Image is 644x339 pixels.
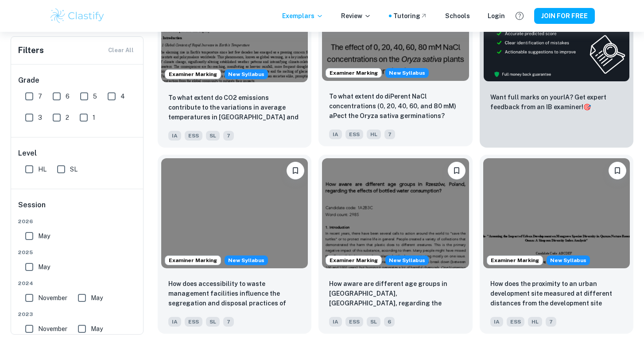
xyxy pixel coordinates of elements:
[546,317,556,327] span: 7
[547,255,590,265] span: New Syllabus
[487,256,543,264] span: Examiner Marking
[326,69,381,77] span: Examiner Marking
[385,68,429,78] span: New Syllabus
[38,91,42,101] span: 7
[282,11,323,21] p: Exemplars
[385,68,429,78] div: Starting from the May 2026 session, the ESS IA requirements have changed. We created this exempla...
[66,113,69,122] span: 2
[384,317,395,327] span: 6
[345,130,363,139] span: ESS
[384,130,395,139] span: 7
[329,91,462,121] p: To what extent do diPerent NaCl concentrations (0, 20, 40, 60, and 80 mM) aPect the Oryza sativa ...
[345,317,363,327] span: ESS
[38,324,67,334] span: November
[393,11,427,21] a: Tutoring
[168,93,301,123] p: To what extent do CO2 emissions contribute to the variations in average temperatures in Indonesia...
[318,155,472,333] a: Examiner MarkingStarting from the May 2026 session, the ESS IA requirements have changed. We crea...
[206,131,220,141] span: SL
[512,8,527,23] button: Help and Feedback
[490,317,503,327] span: IA
[483,158,630,268] img: ESS IA example thumbnail: How does the proximity to an urban devel
[225,69,268,79] span: New Syllabus
[18,310,137,318] span: 2023
[18,44,44,57] h6: Filters
[49,7,105,25] img: Clastify logo
[326,256,381,264] span: Examiner Marking
[38,293,67,303] span: November
[225,255,268,265] div: Starting from the May 2026 session, the ESS IA requirements have changed. We created this exempla...
[225,69,268,79] div: Starting from the May 2026 session, the ESS IA requirements have changed. We created this exempla...
[18,200,137,217] h6: Session
[528,317,542,327] span: HL
[93,91,97,101] span: 5
[385,255,429,265] span: New Syllabus
[120,91,125,101] span: 4
[91,324,103,334] span: May
[547,255,590,265] div: Starting from the May 2026 session, the ESS IA requirements have changed. We created this exempla...
[329,130,342,139] span: IA
[161,158,308,268] img: ESS IA example thumbnail: How does accessibility to waste manageme
[91,293,103,303] span: May
[583,103,591,110] span: 🎯
[18,148,137,159] h6: Level
[18,75,137,86] h6: Grade
[490,92,623,112] p: Want full marks on your IA ? Get expert feedback from an IB examiner!
[168,131,181,141] span: IA
[38,262,50,272] span: May
[168,317,181,327] span: IA
[70,164,78,174] span: SL
[448,162,466,179] button: Please log in to bookmark exemplars
[385,255,429,265] div: Starting from the May 2026 session, the ESS IA requirements have changed. We created this exempla...
[38,113,42,122] span: 3
[367,317,380,327] span: SL
[329,317,342,327] span: IA
[38,164,47,174] span: HL
[18,279,137,287] span: 2024
[185,317,202,327] span: ESS
[341,11,371,21] p: Review
[185,131,202,141] span: ESS
[480,155,633,333] a: Examiner MarkingStarting from the May 2026 session, the ESS IA requirements have changed. We crea...
[322,158,469,268] img: ESS IA example thumbnail: How aware are different age groups in Rz
[609,162,626,179] button: Please log in to bookmark exemplars
[287,162,304,179] button: Please log in to bookmark exemplars
[158,155,311,333] a: Examiner MarkingStarting from the May 2026 session, the ESS IA requirements have changed. We crea...
[223,317,234,327] span: 7
[488,11,505,21] a: Login
[490,279,623,309] p: How does the proximity to an urban development site measured at different distances from the deve...
[225,255,268,265] span: New Syllabus
[445,11,470,21] a: Schools
[18,248,137,256] span: 2025
[66,91,70,101] span: 6
[507,317,524,327] span: ESS
[165,256,221,264] span: Examiner Marking
[534,8,595,24] button: JOIN FOR FREE
[223,131,234,141] span: 7
[18,217,137,225] span: 2026
[38,231,50,241] span: May
[206,317,220,327] span: SL
[93,113,95,122] span: 1
[165,70,221,78] span: Examiner Marking
[329,279,462,309] p: How aware are different age groups in Rzeszów, Poland, regarding the effects of bottled water con...
[168,279,301,309] p: How does accessibility to waste management facilities influence the segregation and disposal prac...
[367,130,381,139] span: HL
